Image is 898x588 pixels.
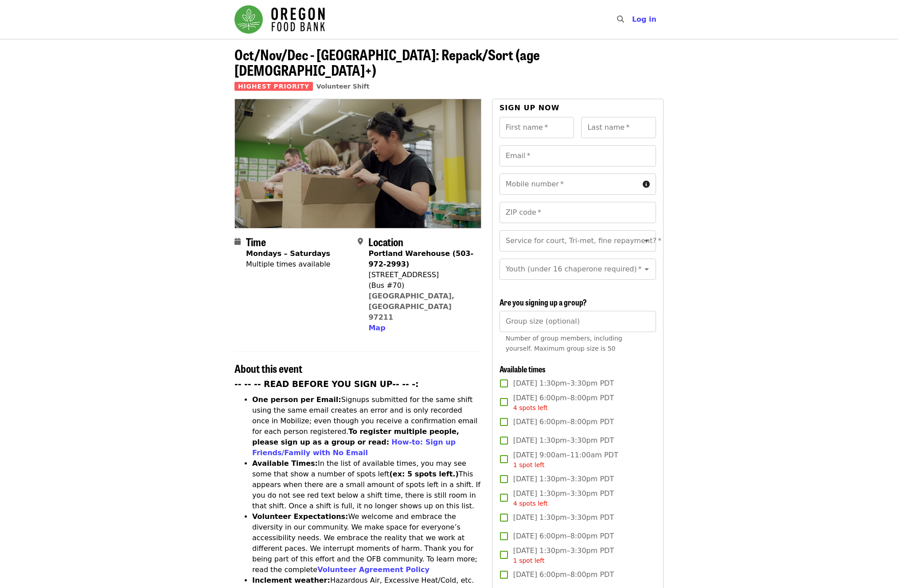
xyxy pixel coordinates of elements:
span: Number of group members, including yourself. Maximum group size is 50 [506,335,622,352]
input: [object Object] [500,311,656,332]
strong: Portland Warehouse (503-972-2993) [368,249,473,268]
li: In the list of available times, you may see some that show a number of spots left This appears wh... [252,458,481,511]
strong: One person per Email: [252,395,341,404]
span: Highest Priority [234,82,313,91]
button: Log in [625,11,664,28]
img: Oregon Food Bank - Home [234,5,325,34]
span: [DATE] 6:00pm–8:00pm PDT [513,393,614,413]
span: [DATE] 1:30pm–3:30pm PDT [513,435,614,446]
span: [DATE] 1:30pm–3:30pm PDT [513,474,614,484]
strong: To register multiple people, please sign up as a group or read: [252,427,459,446]
i: search icon [617,15,624,23]
li: Signups submitted for the same shift using the same email creates an error and is only recorded o... [252,395,481,458]
i: calendar icon [234,237,241,246]
strong: Mondays – Saturdays [246,249,330,258]
span: Available times [500,363,546,375]
span: Location [368,234,403,249]
span: [DATE] 6:00pm–8:00pm PDT [513,569,614,580]
span: About this event [234,360,302,376]
span: [DATE] 1:30pm–3:30pm PDT [513,488,614,508]
input: Search [629,9,636,30]
strong: Inclement weather: [252,576,330,584]
span: 1 spot left [513,557,545,564]
input: Last name [581,117,656,138]
input: First name [500,117,574,138]
div: (Bus #70) [368,280,474,291]
strong: Available Times: [252,459,318,468]
span: 4 spots left [513,500,548,507]
i: map-marker-alt icon [358,237,363,246]
a: Volunteer Agreement Policy [317,565,429,574]
div: Multiple times available [246,259,330,270]
span: [DATE] 1:30pm–3:30pm PDT [513,512,614,523]
button: Open [640,263,653,275]
div: [STREET_ADDRESS] [368,270,474,280]
span: [DATE] 1:30pm–3:30pm PDT [513,378,614,389]
span: [DATE] 9:00am–11:00am PDT [513,450,618,470]
span: [DATE] 6:00pm–8:00pm PDT [513,417,614,427]
a: How-to: Sign up Friends/Family with No Email [252,438,456,457]
a: Volunteer Shift [316,83,370,90]
a: [GEOGRAPHIC_DATA], [GEOGRAPHIC_DATA] 97211 [368,292,454,321]
li: We welcome and embrace the diversity in our community. We make space for everyone’s accessibility... [252,511,481,575]
button: Map [368,323,385,333]
span: 1 spot left [513,461,545,468]
span: Log in [632,15,656,23]
span: [DATE] 6:00pm–8:00pm PDT [513,531,614,542]
button: Open [640,235,653,247]
strong: Volunteer Expectations: [252,512,348,521]
span: [DATE] 1:30pm–3:30pm PDT [513,545,614,565]
span: Sign up now [500,104,560,112]
strong: (ex: 5 spots left.) [389,470,458,478]
img: Oct/Nov/Dec - Portland: Repack/Sort (age 8+) organized by Oregon Food Bank [235,99,481,228]
span: Map [368,324,385,332]
input: Mobile number [500,174,639,195]
span: Are you signing up a group? [500,296,587,308]
input: ZIP code [500,202,656,223]
span: Oct/Nov/Dec - [GEOGRAPHIC_DATA]: Repack/Sort (age [DEMOGRAPHIC_DATA]+) [234,44,540,80]
i: circle-info icon [643,180,650,189]
span: 4 spots left [513,404,548,411]
span: Time [246,234,266,249]
strong: -- -- -- READ BEFORE YOU SIGN UP-- -- -: [234,379,419,389]
input: Email [500,145,656,166]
